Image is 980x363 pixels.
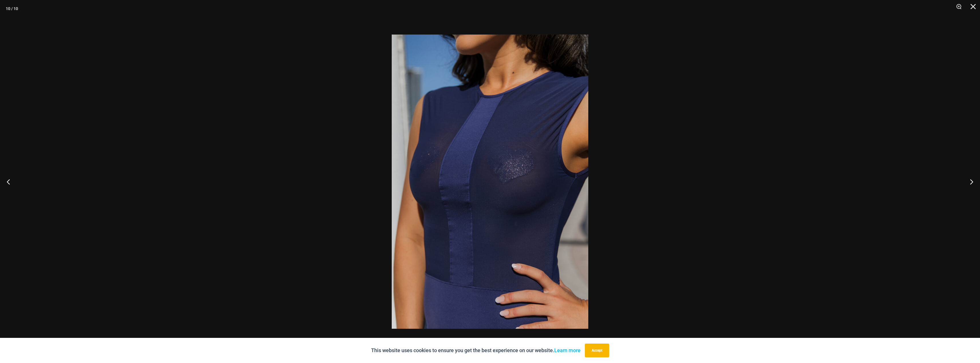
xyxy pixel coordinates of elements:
[371,346,581,355] p: This website uses cookies to ensure you get the best experience on our website.
[392,35,588,329] img: Desire Me Navy 5192 Dress 14
[959,167,980,196] button: Next
[585,344,609,357] button: Accept
[6,4,18,13] div: 10 / 10
[554,347,581,353] a: Learn more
